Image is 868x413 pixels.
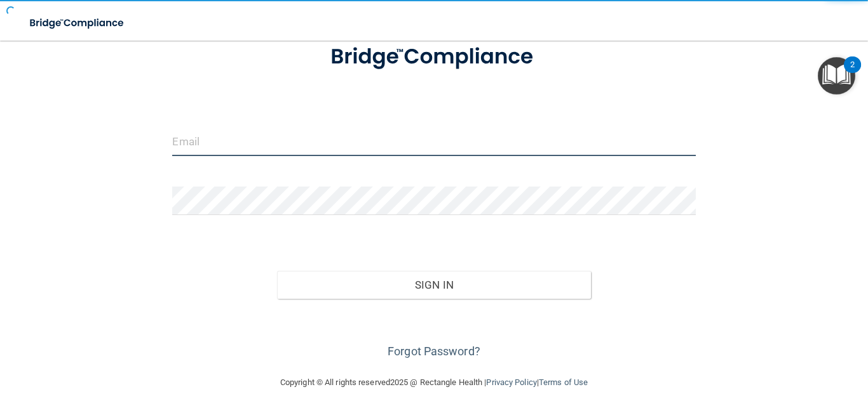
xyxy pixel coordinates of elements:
a: Forgot Password? [388,344,480,358]
div: Copyright © All rights reserved 2025 @ Rectangle Health | | [202,362,666,403]
button: Sign In [277,271,591,299]
img: bridge_compliance_login_screen.278c3ca4.svg [308,29,560,85]
button: Open Resource Center, 2 new notifications [818,57,855,95]
a: Privacy Policy [486,377,536,387]
a: Terms of Use [539,377,588,387]
input: Email [172,128,695,156]
div: 2 [850,65,855,81]
img: bridge_compliance_login_screen.278c3ca4.svg [19,10,136,36]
